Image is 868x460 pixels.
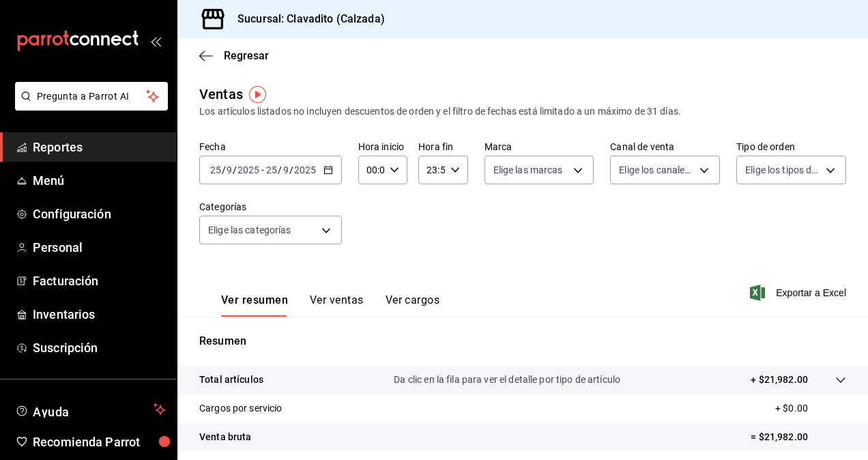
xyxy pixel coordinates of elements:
a: Pregunta a Parrot AI [10,99,168,113]
span: Elige los tipos de orden [745,163,821,177]
input: ---- [293,164,317,175]
span: / [233,164,237,175]
span: Menú [33,171,166,190]
input: -- [226,164,233,175]
span: / [289,164,293,175]
div: Ventas [199,84,243,104]
span: / [278,164,282,175]
span: Facturación [33,272,166,290]
span: Recomienda Parrot [33,433,166,451]
span: Elige las categorías [208,223,291,237]
span: Elige las marcas [493,163,563,177]
span: / [222,164,226,175]
span: Suscripción [33,339,166,357]
img: Tooltip marker [249,86,266,103]
p: Cargos por servicio [199,401,283,416]
div: Los artículos listados no incluyen descuentos de orden y el filtro de fechas está limitado a un m... [199,104,846,119]
button: open_drawer_menu [150,35,161,46]
label: Canal de venta [610,142,720,152]
h3: Sucursal: Clavadito (Calzada) [227,11,385,27]
span: Ayuda [33,401,148,418]
input: -- [283,164,289,175]
button: Ver cargos [386,293,440,317]
p: + $0.00 [775,401,846,416]
p: Total artículos [199,373,263,387]
div: navigation tabs [221,293,439,317]
span: Elige los canales de venta [619,163,695,177]
span: Configuración [33,205,166,223]
button: Ver ventas [310,293,364,317]
button: Exportar a Excel [753,285,846,301]
label: Hora inicio [358,142,407,152]
span: - [261,164,264,175]
span: Regresar [224,49,269,62]
p: Resumen [199,333,846,349]
input: ---- [237,164,260,175]
label: Categorías [199,202,342,212]
p: + $21,982.00 [751,373,808,387]
input: -- [209,164,222,175]
label: Fecha [199,142,342,152]
button: Pregunta a Parrot AI [15,82,168,111]
input: -- [265,164,278,175]
span: Pregunta a Parrot AI [37,89,147,104]
p: Venta bruta [199,430,251,444]
label: Marca [484,142,594,152]
button: Ver resumen [221,293,288,317]
button: Regresar [199,49,269,62]
p: = $21,982.00 [751,430,846,444]
span: Personal [33,238,166,257]
span: Inventarios [33,305,166,324]
label: Hora fin [418,142,467,152]
label: Tipo de orden [736,142,846,152]
p: Da clic en la fila para ver el detalle por tipo de artículo [394,373,620,387]
span: Reportes [33,138,166,156]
